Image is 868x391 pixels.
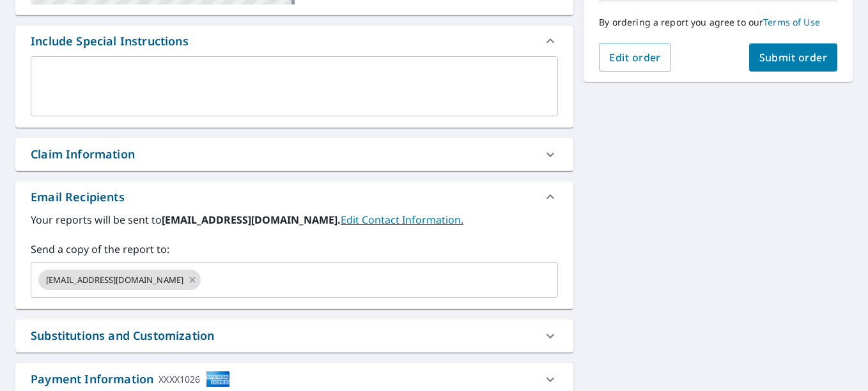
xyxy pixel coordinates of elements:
[759,50,828,65] span: Submit order
[159,371,200,388] div: XXXX1026
[31,327,214,344] div: Substitutions and Customization
[31,188,125,206] div: Email Recipients
[206,371,230,388] img: cardImage
[162,213,341,227] b: [EMAIL_ADDRESS][DOMAIN_NAME].
[38,274,191,286] span: [EMAIL_ADDRESS][DOMAIN_NAME]
[609,50,661,65] span: Edit order
[749,43,838,72] button: Submit order
[31,146,135,163] div: Claim Information
[15,181,573,212] div: Email Recipients
[31,33,189,50] div: Include Special Instructions
[599,17,837,28] p: By ordering a report you agree to our
[31,371,230,388] div: Payment Information
[15,26,573,56] div: Include Special Instructions
[31,241,558,257] label: Send a copy of the report to:
[38,270,201,290] div: [EMAIL_ADDRESS][DOMAIN_NAME]
[599,43,671,72] button: Edit order
[15,319,573,352] div: Substitutions and Customization
[763,16,820,28] a: Terms of Use
[341,213,463,227] a: EditContactInfo
[31,212,558,227] label: Your reports will be sent to
[15,138,573,171] div: Claim Information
